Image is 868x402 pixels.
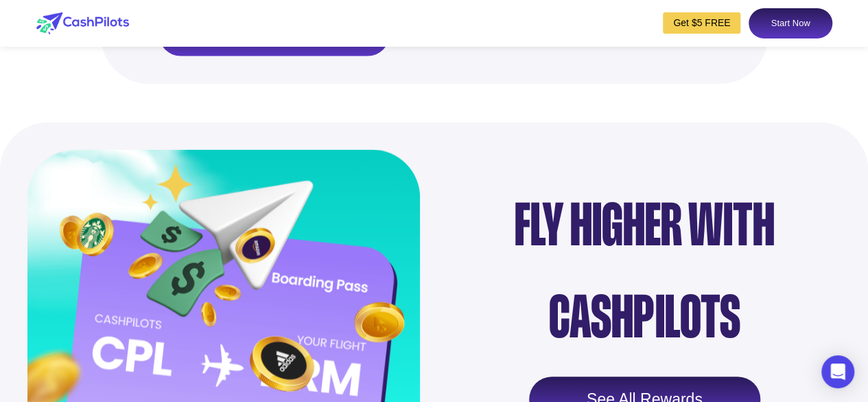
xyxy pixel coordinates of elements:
[663,12,740,34] a: Get $5 FREE
[749,8,832,38] a: Start Now
[456,179,833,363] div: Fly Higher with CashPilots
[36,12,129,34] img: logo
[821,355,854,388] div: Open Intercom Messenger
